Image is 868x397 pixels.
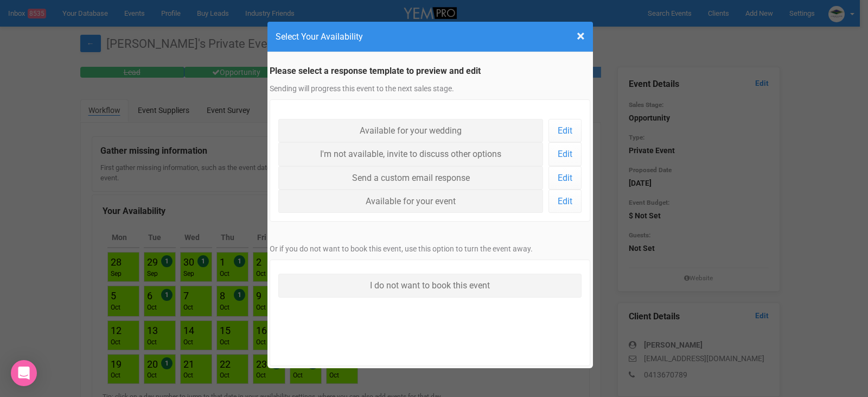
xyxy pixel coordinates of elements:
a: I'm not available, invite to discuss other options [278,142,544,166]
a: Edit [548,166,582,190]
a: I do not want to book this event [278,274,582,297]
a: Edit [548,190,582,213]
a: Available for your wedding [278,119,544,142]
a: Available for your event [278,190,544,213]
p: Sending will progress this event to the next sales stage. [270,83,591,94]
div: Open Intercom Messenger [11,360,37,386]
a: Edit [548,142,582,166]
a: Edit [548,119,582,142]
p: Or if you do not want to book this event, use this option to turn the event away. [270,243,591,254]
a: Send a custom email response [278,166,544,190]
legend: Please select a response template to preview and edit [270,65,591,78]
span: × [577,27,585,45]
h4: Select Your Availability [276,30,585,43]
